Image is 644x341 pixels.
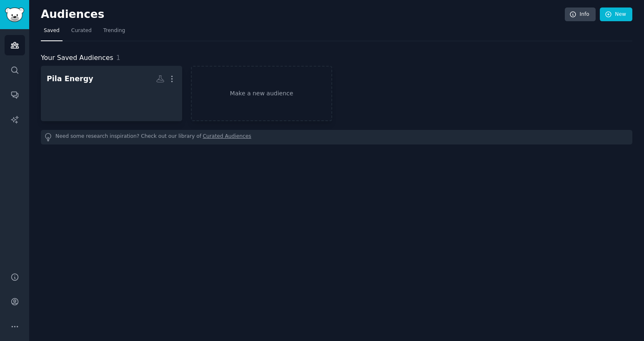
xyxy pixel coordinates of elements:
a: Saved [41,24,63,41]
a: Curated [68,24,95,41]
span: Trending [103,27,125,35]
div: Need some research inspiration? Check out our library of [41,130,632,144]
a: Curated Audiences [203,133,251,142]
a: Trending [100,24,128,41]
a: Info [565,7,596,22]
a: Pila Energy [41,66,182,121]
a: New [600,7,632,22]
img: GummySearch logo [5,7,24,22]
div: Pila Energy [47,74,93,84]
span: 1 [116,54,120,62]
span: Saved [44,27,60,35]
h2: Audiences [41,8,565,21]
span: Your Saved Audiences [41,53,113,63]
span: Curated [71,27,92,35]
a: Make a new audience [191,66,332,121]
